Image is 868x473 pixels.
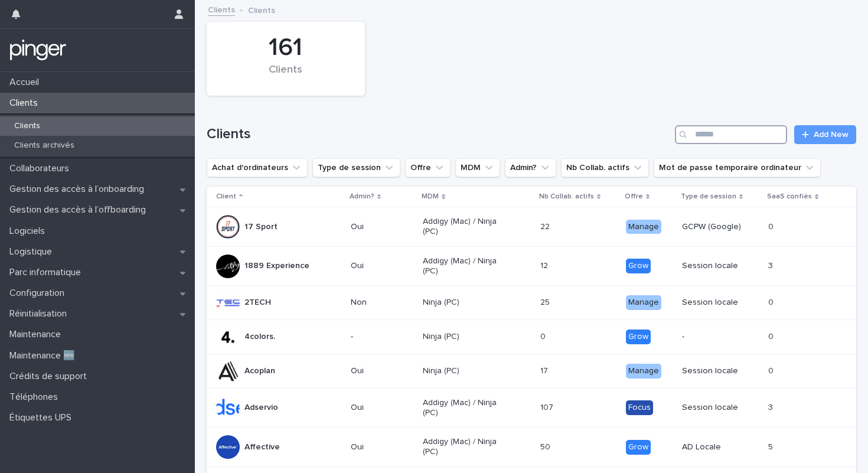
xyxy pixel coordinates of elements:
[5,226,54,237] p: Logiciels
[351,222,413,232] p: Oui
[768,364,776,376] p: 0
[5,288,74,299] p: Configuration
[814,131,849,139] span: Add New
[423,256,507,276] p: Addigy (Mac) / Ninja (PC)
[244,298,271,308] p: 2TECH
[654,158,821,177] button: Mot de passe temporaire ordinateur
[5,121,50,131] p: Clients
[351,261,413,271] p: Oui
[682,442,759,452] p: AD Locale
[5,412,81,423] p: Étiquettes UPS
[423,437,507,457] p: Addigy (Mac) / Ninja (PC)
[5,371,96,382] p: Crédits de support
[244,403,278,413] p: Adservio
[626,259,651,273] div: Grow
[423,366,507,376] p: Ninja (PC)
[5,308,76,319] p: Réinitialisation
[207,207,856,247] tr: 17 SportOuiAddigy (Mac) / Ninja (PC)2222 ManageGCPW (Google)00
[207,428,856,467] tr: AffectiveOuiAddigy (Mac) / Ninja (PC)5050 GrowAD Locale55
[244,366,275,376] p: Acoplan
[207,246,856,286] tr: 1889 ExperienceOuiAddigy (Mac) / Ninja (PC)1212 GrowSession locale33
[540,364,550,376] p: 17
[540,295,552,308] p: 25
[5,392,67,403] p: Téléphones
[227,33,345,63] div: 161
[351,442,413,452] p: Oui
[626,295,661,310] div: Manage
[207,126,670,143] h1: Clients
[682,403,759,413] p: Session locale
[244,222,278,232] p: 17 Sport
[682,222,759,232] p: GCPW (Google)
[207,388,856,428] tr: AdservioOuiAddigy (Mac) / Ninja (PC)107107 FocusSession locale33
[423,332,507,342] p: Ninja (PC)
[5,77,48,88] p: Accueil
[351,403,413,413] p: Oui
[768,440,775,452] p: 5
[626,364,661,379] div: Manage
[5,246,61,257] p: Logistique
[405,158,451,177] button: Offre
[626,400,653,415] div: Focus
[625,190,643,203] p: Offre
[244,332,275,342] p: 4colors.
[423,298,507,308] p: Ninja (PC)
[207,158,308,177] button: Achat d'ordinateurs
[540,330,548,342] p: 0
[681,190,736,203] p: Type de session
[540,259,550,271] p: 12
[423,217,507,237] p: Addigy (Mac) / Ninja (PC)
[5,163,79,174] p: Collaborateurs
[5,97,47,109] p: Clients
[422,190,439,203] p: MDM
[208,2,235,16] a: Clients
[768,259,775,271] p: 3
[5,204,155,216] p: Gestion des accès à l’offboarding
[539,190,594,203] p: Nb Collab. actifs
[540,400,556,413] p: 107
[5,267,90,278] p: Parc informatique
[675,125,787,144] input: Search
[207,354,856,388] tr: AcoplanOuiNinja (PC)1717 ManageSession locale00
[5,184,154,195] p: Gestion des accès à l’onboarding
[626,440,651,455] div: Grow
[682,366,759,376] p: Session locale
[207,320,856,354] tr: 4colors.-Ninja (PC)00 Grow-00
[682,332,759,342] p: -
[455,158,500,177] button: MDM
[767,190,812,203] p: SaaS confiés
[351,366,413,376] p: Oui
[351,298,413,308] p: Non
[423,398,507,418] p: Addigy (Mac) / Ninja (PC)
[5,350,84,361] p: Maintenance 🆕
[768,220,776,232] p: 0
[768,400,775,413] p: 3
[682,261,759,271] p: Session locale
[244,442,280,452] p: Affective
[682,298,759,308] p: Session locale
[207,286,856,320] tr: 2TECHNonNinja (PC)2525 ManageSession locale00
[540,440,553,452] p: 50
[5,141,84,151] p: Clients archivés
[351,332,413,342] p: -
[794,125,856,144] a: Add New
[350,190,374,203] p: Admin?
[505,158,556,177] button: Admin?
[248,3,275,16] p: Clients
[312,158,400,177] button: Type de session
[626,330,651,344] div: Grow
[768,295,776,308] p: 0
[561,158,649,177] button: Nb Collab. actifs
[227,64,345,89] div: Clients
[768,330,776,342] p: 0
[626,220,661,234] div: Manage
[216,190,236,203] p: Client
[540,220,552,232] p: 22
[9,38,67,62] img: mTgBEunGTSyRkCgitkcU
[244,261,309,271] p: 1889 Experience
[5,329,70,340] p: Maintenance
